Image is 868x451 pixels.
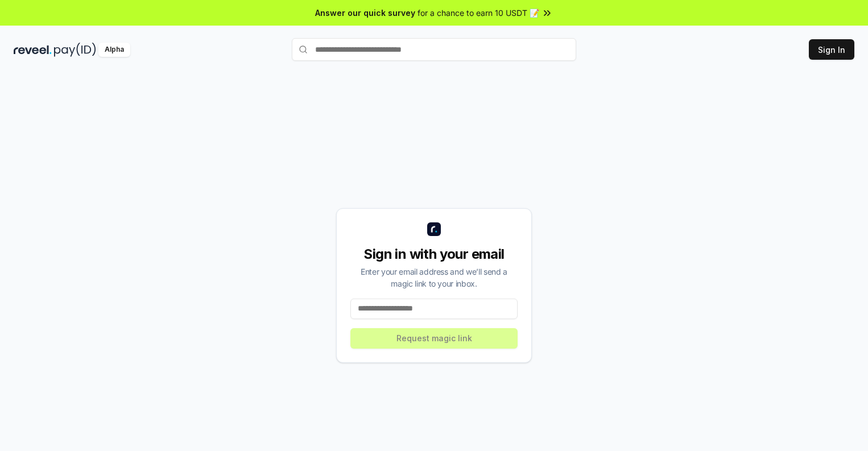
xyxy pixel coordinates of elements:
[54,43,96,57] img: pay_id
[350,245,518,263] div: Sign in with your email
[315,7,415,19] span: Answer our quick survey
[418,7,539,19] span: for a chance to earn 10 USDT 📝
[350,266,518,289] div: Enter your email address and we’ll send a magic link to your inbox.
[14,43,52,57] img: reveel_dark
[427,222,441,236] img: logo_small
[98,43,130,57] div: Alpha
[809,39,854,60] button: Sign In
